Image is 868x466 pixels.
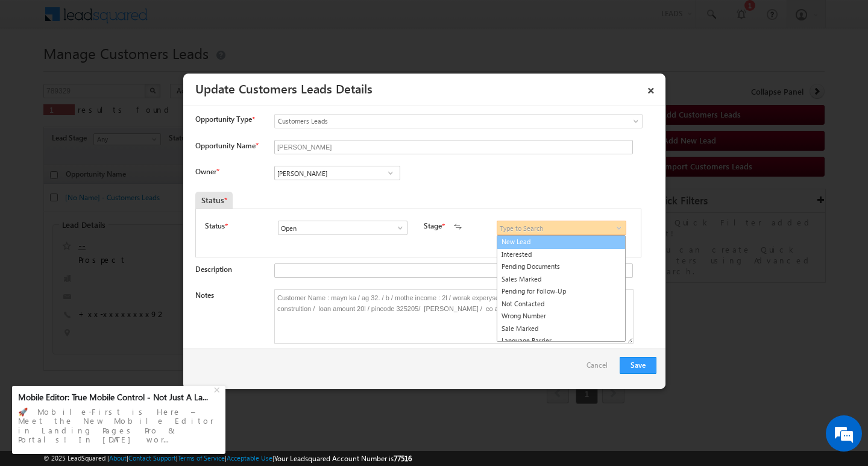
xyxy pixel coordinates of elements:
label: Stage [424,221,442,231]
a: Terms of Service [178,454,225,462]
a: Not Contacted [497,298,625,310]
a: Wrong Number [497,310,625,323]
div: Minimize live chat window [198,6,227,35]
button: Save [620,357,656,374]
textarea: Type your message and hit 'Enter' [16,112,220,361]
em: Start Chat [164,371,219,388]
span: Customers Leads [275,116,593,127]
input: Type to Search [274,166,400,180]
a: Cancel [587,357,614,380]
img: d_60004797649_company_0_60004797649 [20,63,51,79]
label: Owner [195,167,219,176]
a: Customers Leads [274,114,643,128]
a: Language Barrier [497,335,625,347]
a: Contact Support [128,454,176,462]
a: Pending for Follow-Up [497,285,625,298]
a: Pending Documents [497,260,625,273]
a: Acceptable Use [227,454,272,462]
input: Type to Search [497,221,626,235]
span: © 2025 LeadSquared | | | | | [43,453,412,464]
div: + [211,382,225,396]
div: Status [195,192,233,209]
label: Opportunity Name [195,141,258,150]
div: 🚀 Mobile-First is Here – Meet the New Mobile Editor in Landing Pages Pro & Portals! In [DATE] wor... [18,403,219,448]
a: Show All Items [389,222,404,234]
input: Type to Search [278,221,407,235]
a: Update Customers Leads Details [195,80,373,96]
a: New Lead [497,235,626,249]
span: Your Leadsquared Account Number is [274,454,412,463]
a: Sales Marked [497,273,625,286]
a: × [641,78,661,99]
a: About [109,454,127,462]
span: 77516 [394,454,412,463]
a: Sale Marked [497,323,625,335]
div: Mobile Editor: True Mobile Control - Not Just A La... [18,392,212,403]
label: Notes [195,291,214,300]
a: Interested [497,248,625,261]
label: Status [205,221,225,231]
label: Description [195,265,232,274]
a: Show All Items [383,167,398,179]
span: Opportunity Type [195,114,252,125]
a: Show All Items [608,222,623,234]
div: Chat with us now [63,63,203,79]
